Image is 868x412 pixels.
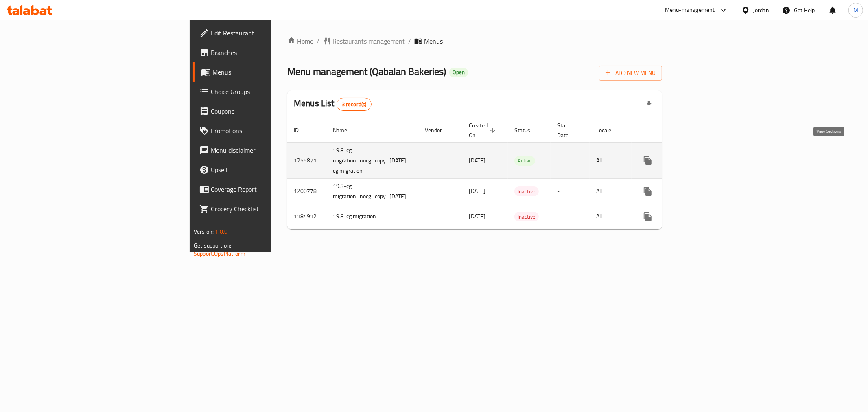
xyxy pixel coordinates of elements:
[469,155,485,166] span: [DATE]
[658,151,677,170] button: Change Status
[665,5,715,15] div: Menu-management
[194,240,231,251] span: Get support on:
[449,68,468,77] div: Open
[639,94,659,114] div: Export file
[211,184,328,194] span: Coverage Report
[287,62,446,81] span: Menu management ( Qabalan Bakeries )
[638,151,658,170] button: more
[853,6,858,15] span: M
[469,211,485,221] span: [DATE]
[212,67,328,77] span: Menus
[638,207,658,226] button: more
[211,28,328,38] span: Edit Restaurant
[658,207,677,226] button: Change Status
[193,62,335,82] a: Menus
[557,121,580,140] span: Start Date
[215,226,227,237] span: 1.0.0
[193,140,335,160] a: Menu disclaimer
[424,36,443,46] span: Menus
[193,160,335,180] a: Upsell
[193,199,335,219] a: Grocery Checklist
[606,68,656,78] span: Add New Menu
[408,36,411,46] li: /
[193,101,335,121] a: Coupons
[514,125,541,135] span: Status
[469,121,498,140] span: Created On
[337,101,372,108] span: 3 record(s)
[211,165,328,175] span: Upsell
[211,87,328,96] span: Choice Groups
[333,125,358,135] span: Name
[596,125,622,135] span: Locale
[551,204,590,229] td: -
[632,118,723,143] th: Actions
[211,106,328,116] span: Coupons
[323,36,405,46] a: Restaurants management
[425,125,453,135] span: Vendor
[469,186,485,196] span: [DATE]
[326,142,418,178] td: 19.3-cg migration_nocg_copy_[DATE]-cg migration
[551,142,590,178] td: -
[337,98,372,111] div: Total records count
[193,23,335,43] a: Edit Restaurant
[326,178,418,204] td: 19.3-cg migration_nocg_copy_[DATE]
[551,178,590,204] td: -
[599,66,662,81] button: Add New Menu
[193,82,335,101] a: Choice Groups
[211,48,328,57] span: Branches
[514,156,535,165] span: Active
[194,248,245,259] a: Support.OpsPlatform
[193,180,335,199] a: Coverage Report
[514,212,539,221] span: Inactive
[590,142,632,178] td: All
[211,204,328,214] span: Grocery Checklist
[514,212,539,221] div: Inactive
[326,204,418,229] td: 19.3-cg migration
[194,226,214,237] span: Version:
[193,121,335,140] a: Promotions
[514,187,539,196] span: Inactive
[287,118,723,229] table: enhanced table
[449,69,468,76] span: Open
[193,43,335,62] a: Branches
[287,36,662,46] nav: breadcrumb
[638,182,658,201] button: more
[590,204,632,229] td: All
[332,36,405,46] span: Restaurants management
[294,125,309,135] span: ID
[590,178,632,204] td: All
[658,182,677,201] button: Change Status
[211,145,328,155] span: Menu disclaimer
[753,6,769,15] div: Jordan
[211,126,328,136] span: Promotions
[294,97,372,111] h2: Menus List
